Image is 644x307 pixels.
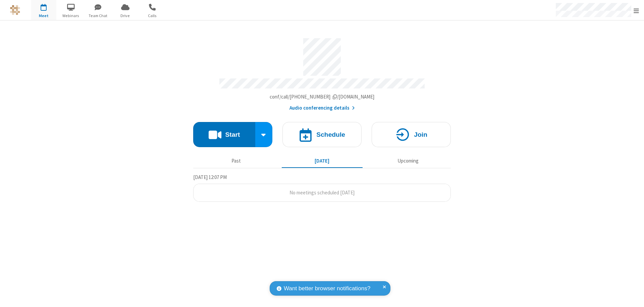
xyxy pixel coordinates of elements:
[316,131,345,138] h4: Schedule
[284,284,370,293] span: Want better browser notifications?
[225,131,240,138] h4: Start
[270,93,375,101] button: Copy my meeting room linkCopy my meeting room link
[31,13,56,19] span: Meet
[193,122,255,147] button: Start
[196,155,277,167] button: Past
[113,13,138,19] span: Drive
[58,13,84,19] span: Webinars
[86,13,111,19] span: Team Chat
[282,155,363,167] button: [DATE]
[289,104,355,112] button: Audio conferencing details
[289,189,355,196] span: No meetings scheduled [DATE]
[255,122,273,147] div: Start conference options
[193,173,451,202] section: Today's Meetings
[270,94,375,100] span: Copy my meeting room link
[282,122,362,147] button: Schedule
[372,122,451,147] button: Join
[627,290,639,302] iframe: Chat
[414,131,427,138] h4: Join
[140,13,165,19] span: Calls
[368,155,448,167] button: Upcoming
[193,33,451,112] section: Account details
[193,174,227,180] span: [DATE] 12:07 PM
[10,5,20,15] img: QA Selenium DO NOT DELETE OR CHANGE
